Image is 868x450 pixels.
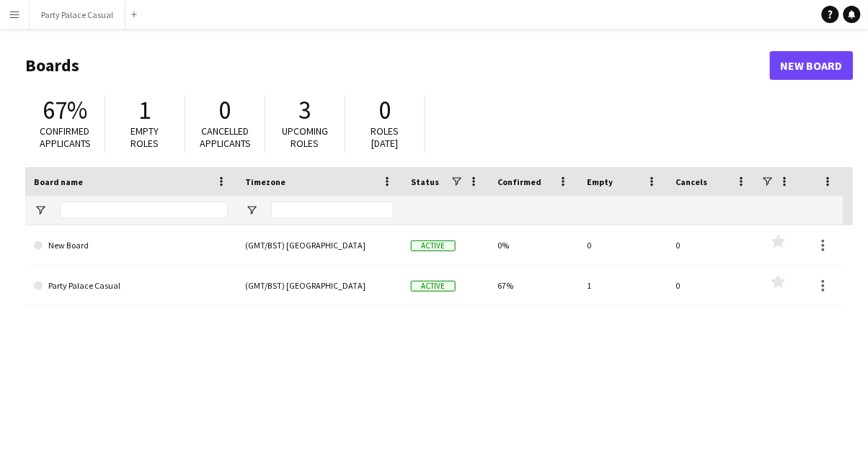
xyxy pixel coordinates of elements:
[34,266,228,306] a: Party Palace Casual
[770,51,854,80] a: New Board
[411,240,456,251] span: Active
[30,1,125,29] button: Party Palace Casual
[411,176,439,187] span: Status
[578,225,668,265] div: 0
[236,225,402,265] div: (GMT/BST) [GEOGRAPHIC_DATA]
[379,94,391,126] span: 0
[34,204,47,217] button: Open Filter Menu
[34,176,83,187] span: Board name
[25,55,770,76] h1: Boards
[676,176,708,187] span: Cancels
[200,125,251,150] span: Cancelled applicants
[139,94,151,126] span: 1
[34,225,228,266] a: New Board
[245,204,258,217] button: Open Filter Menu
[587,176,613,187] span: Empty
[131,125,159,150] span: Empty roles
[668,225,757,265] div: 0
[411,281,456,292] span: Active
[578,266,668,305] div: 1
[489,266,578,305] div: 67%
[219,94,231,126] span: 0
[245,176,285,187] span: Timezone
[497,176,541,187] span: Confirmed
[271,202,394,219] input: Timezone Filter Input
[40,125,91,150] span: Confirmed applicants
[299,94,311,126] span: 3
[43,94,87,126] span: 67%
[371,125,399,150] span: Roles [DATE]
[489,225,578,265] div: 0%
[668,266,757,305] div: 0
[236,266,402,305] div: (GMT/BST) [GEOGRAPHIC_DATA]
[60,202,228,219] input: Board name Filter Input
[282,125,328,150] span: Upcoming roles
